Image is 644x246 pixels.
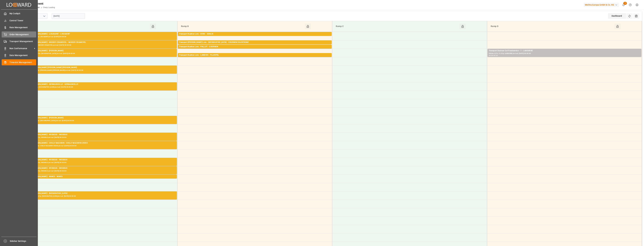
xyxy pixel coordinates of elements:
[24,145,176,147] div: Pallets: 1,TU: 88,City: CHILLY MAZARIN CEDEX,Arrival: [DATE] 00:00:00
[2,18,36,23] a: Control Tower
[179,44,330,46] div: Pallets: 9,TU: 318,City: COURNON D'AUVERGNE,Arrival: [DATE] 00:00:00
[24,52,176,55] div: Pallets: 5,TU: 884,City: [GEOGRAPHIC_DATA],Arrival: [DATE] 00:00:00
[24,49,176,52] div: Transport [PERSON_NAME] - [PERSON_NAME]
[9,26,36,29] span: Rate Management
[24,136,176,139] div: Pallets: 9,TU: 336,City: WISSOUS,Arrival: [DATE] 00:00:00
[623,2,627,5] span: 16
[179,48,330,51] div: Pallets: 4,TU: 617,City: [GEOGRAPHIC_DATA],Arrival: [DATE] 00:00:00
[9,19,36,22] span: Control Tower
[42,14,46,18] button: open menu
[179,33,330,36] div: Transport Kuehne Lots - DERE - SENLIS
[24,66,176,69] div: Transport [PERSON_NAME] [PERSON_NAME] [PERSON_NAME]
[24,195,176,197] div: Pallets: 1,TU: 1055,City: [GEOGRAPHIC_DATA],Arrival: [DATE] 00:00:00
[179,54,330,57] div: Transport Kuehne Lots - LANDOIS - PLAINTEL
[2,59,36,65] a: Timeslot Management
[2,31,36,37] a: Order Management
[24,119,176,122] div: Pallets: ,TU: 584,City: [GEOGRAPHIC_DATA],Arrival: [DATE] 00:00:00
[489,55,493,56] div: 09:00
[24,41,176,44] div: Transport [PERSON_NAME] - MOISSY-CRAMOYEL - MOISSY-CRAMOYEL
[24,36,176,38] div: Pallets: ,TU: 168,City: LIEUSAINT,Arrival: [DATE] 00:00:00
[24,167,176,170] div: Transport [PERSON_NAME] - WISSOUS - WISSOUS
[9,12,36,15] span: My Cockpit
[179,57,330,59] div: Pallets: 5,TU: 742,City: [GEOGRAPHIC_DATA],Arrival: [DATE] 00:00:00
[9,61,36,64] span: Timeslot Management
[620,1,627,8] button: show 16 new notifications
[493,55,493,56] div: -
[494,55,498,56] div: 09:30
[179,45,330,48] div: Transport Kuehne Lots - PALLUT - COURNON
[179,36,330,38] div: Pallets: 1,TU: 490,City: [GEOGRAPHIC_DATA],Arrival: [DATE] 00:00:00
[24,133,176,136] div: Transport [PERSON_NAME] - WISSOUS - WISSOUS
[9,47,33,50] span: Non Conformance
[490,24,614,29] div: Ramp D
[335,24,460,29] div: Ramp C
[24,69,176,72] div: Pallets: 1,TU: 42,City: [PERSON_NAME] [PERSON_NAME],Arrival: [DATE] 00:00:00
[24,178,176,181] div: Pallets: ,TU: 441,City: [GEOGRAPHIC_DATA],Arrival: [DATE] 00:00:00
[52,13,85,19] input: DD-MM-YYYY
[25,24,150,29] div: Ramp A
[2,25,36,30] a: Rate Management
[24,175,176,178] div: Transport [PERSON_NAME] - NIMES - NIMES
[24,86,176,88] div: Pallets: 17,TU: ,City: [GEOGRAPHIC_DATA],Arrival: [DATE] 00:00:00
[24,83,176,86] div: Transport [PERSON_NAME] - GERMAINVILLE - GERMAINVILLE
[627,1,634,8] button: Help Center
[9,40,36,43] span: Transport Management
[24,44,176,46] div: Pallets: 3,TU: ,City: MOISSY-CRAMOYEL,Arrival: [DATE] 00:00:00
[2,52,36,58] a: Data Management
[24,158,176,161] div: Transport [PERSON_NAME] - WISSOUS - WISSOUS
[179,41,330,44] div: Transport [PERSON_NAME] Lots - [GEOGRAPHIC_DATA] - COURNON D'AUVERGNE
[24,33,176,36] div: Transport [PERSON_NAME] - LIEUSAINT - LIEUSAINT
[9,33,36,36] span: Order Management
[9,54,36,57] span: Data Management
[24,161,176,164] div: Pallets: 4,TU: 128,City: WISSOUS,Arrival: [DATE] 00:00:00
[24,116,176,119] div: Transport [PERSON_NAME] - [PERSON_NAME]
[24,142,176,145] div: Transport [PERSON_NAME] - CHILLY MAZARIN - CHILLY MAZARIN CEDEX
[24,192,176,195] div: Transport [PERSON_NAME] - [GEOGRAPHIC_DATA]
[489,52,640,55] div: Pallets: 8,TU: 21,City: LABOURSE,Arrival: [DATE] 00:00:00
[10,240,37,243] span: Sidebar Settings
[2,11,36,16] a: My Cockpit
[489,49,640,52] div: Transport Dachser Cof Foodservice - ? - LABOURSE
[24,170,176,172] div: Pallets: 24,TU: 32,City: WISSOUS,Arrival: [DATE] 00:00:00
[608,13,626,19] div: Dashboard
[180,24,305,29] div: Ramp B
[584,2,620,8] button: Melitta Europa GmbH & Co. KG
[2,39,36,44] a: Transport Management
[584,3,619,7] div: Melitta Europa GmbH & Co. KG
